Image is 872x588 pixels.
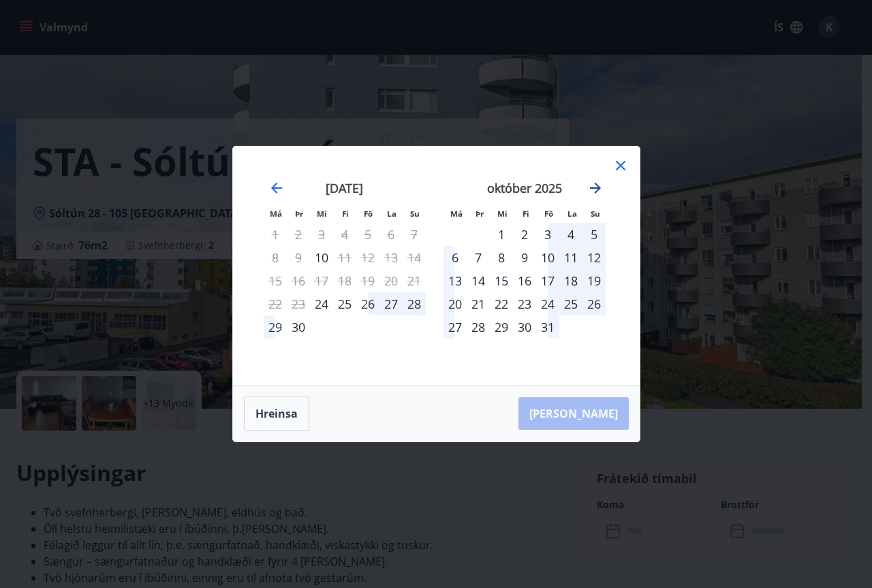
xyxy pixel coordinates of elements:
[536,292,559,315] div: 24
[513,246,536,269] td: fimmtudagur, 9. október 2025
[467,292,490,315] td: þriðjudagur, 21. október 2025
[379,269,403,292] td: Not available. laugardagur, 20. september 2025
[490,292,513,315] td: miðvikudagur, 22. október 2025
[559,269,582,292] div: 18
[450,208,463,219] small: Má
[443,269,467,292] div: 13
[490,223,513,246] td: miðvikudagur, 1. október 2025
[513,246,536,269] div: 9
[513,223,536,246] div: 2
[287,292,310,315] td: Not available. þriðjudagur, 23. september 2025
[513,269,536,292] div: 16
[513,315,536,339] td: fimmtudagur, 30. október 2025
[487,180,562,196] strong: október 2025
[403,269,426,292] td: Not available. sunnudagur, 21. september 2025
[403,292,426,315] div: 28
[513,292,536,315] div: 23
[317,208,327,219] small: Mi
[379,292,403,315] td: laugardagur, 27. september 2025
[467,246,490,269] div: 7
[287,269,310,292] td: Not available. þriðjudagur, 16. september 2025
[333,223,356,246] td: Not available. fimmtudagur, 4. september 2025
[356,223,379,246] td: Not available. föstudagur, 5. september 2025
[567,208,577,219] small: La
[559,269,582,292] td: laugardagur, 18. október 2025
[287,246,310,269] td: Not available. þriðjudagur, 9. september 2025
[490,246,513,269] td: miðvikudagur, 8. október 2025
[268,180,285,196] div: Move backward to switch to the previous month.
[559,246,582,269] div: 11
[536,315,559,339] td: föstudagur, 31. október 2025
[342,208,349,219] small: Fi
[490,315,513,339] td: miðvikudagur, 29. október 2025
[356,246,379,269] td: Not available. föstudagur, 12. september 2025
[490,315,513,339] div: 29
[513,315,536,339] div: 30
[333,292,356,315] div: 25
[467,269,490,292] td: þriðjudagur, 14. október 2025
[403,223,426,246] td: Not available. sunnudagur, 7. september 2025
[264,315,287,339] td: mánudagur, 29. september 2025
[249,163,623,369] div: Calendar
[591,208,600,219] small: Su
[536,246,559,269] div: 10
[244,397,309,431] button: Hreinsa
[443,246,467,269] div: 6
[264,223,287,246] td: Not available. mánudagur, 1. september 2025
[364,208,373,219] small: Fö
[536,223,559,246] div: 3
[544,208,553,219] small: Fö
[264,246,287,269] td: Not available. mánudagur, 8. september 2025
[523,208,529,219] small: Fi
[379,223,403,246] td: Not available. laugardagur, 6. september 2025
[356,292,379,315] div: 26
[310,292,333,315] div: Aðeins innritun í boði
[559,292,582,315] div: 25
[270,208,282,219] small: Má
[536,223,559,246] td: föstudagur, 3. október 2025
[582,223,606,246] td: sunnudagur, 5. október 2025
[264,315,287,339] div: 29
[587,180,604,196] div: Move forward to switch to the next month.
[582,269,606,292] div: 19
[582,223,606,246] div: 5
[333,246,356,269] td: Not available. fimmtudagur, 11. september 2025
[559,292,582,315] td: laugardagur, 25. október 2025
[443,246,467,269] td: mánudagur, 6. október 2025
[582,292,606,315] div: 26
[264,269,287,292] td: Not available. mánudagur, 15. september 2025
[443,269,467,292] td: mánudagur, 13. október 2025
[536,315,559,339] div: 31
[379,292,403,315] div: 27
[476,208,484,219] small: Þr
[310,269,333,292] td: Not available. miðvikudagur, 17. september 2025
[387,208,396,219] small: La
[410,208,420,219] small: Su
[403,246,426,269] td: Not available. sunnudagur, 14. september 2025
[467,315,490,339] td: þriðjudagur, 28. október 2025
[443,292,467,315] td: mánudagur, 20. október 2025
[443,315,467,339] div: 27
[467,269,490,292] div: 14
[326,180,363,196] strong: [DATE]
[513,223,536,246] td: fimmtudagur, 2. október 2025
[333,269,356,292] td: Not available. fimmtudagur, 18. september 2025
[310,223,333,246] td: Not available. miðvikudagur, 3. september 2025
[443,315,467,339] td: mánudagur, 27. október 2025
[467,315,490,339] div: 28
[403,292,426,315] td: sunnudagur, 28. september 2025
[536,292,559,315] td: föstudagur, 24. október 2025
[490,269,513,292] div: 15
[333,246,356,269] div: Aðeins útritun í boði
[490,246,513,269] div: 8
[490,292,513,315] div: 22
[582,269,606,292] td: sunnudagur, 19. október 2025
[536,269,559,292] td: föstudagur, 17. október 2025
[287,223,310,246] td: Not available. þriðjudagur, 2. september 2025
[295,208,303,219] small: Þr
[287,315,310,339] div: 30
[310,246,333,269] td: miðvikudagur, 10. september 2025
[287,315,310,339] td: þriðjudagur, 30. september 2025
[559,223,582,246] td: laugardagur, 4. október 2025
[490,223,513,246] div: 1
